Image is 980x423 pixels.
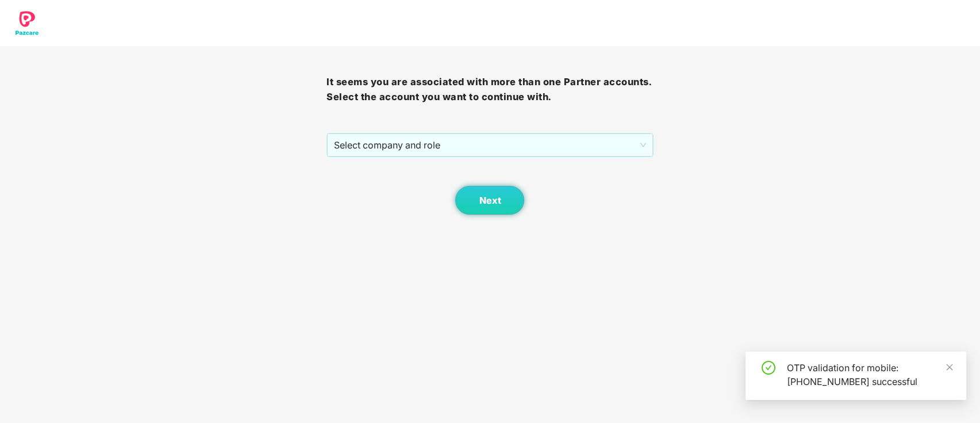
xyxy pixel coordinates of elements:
span: close [946,363,954,371]
button: Next [455,186,524,215]
span: Next [479,195,501,206]
span: Select company and role [334,134,645,156]
h3: It seems you are associated with more than one Partner accounts. Select the account you want to c... [326,75,653,104]
div: OTP validation for mobile: [PHONE_NUMBER] successful [787,361,952,388]
span: check-circle [762,361,775,375]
